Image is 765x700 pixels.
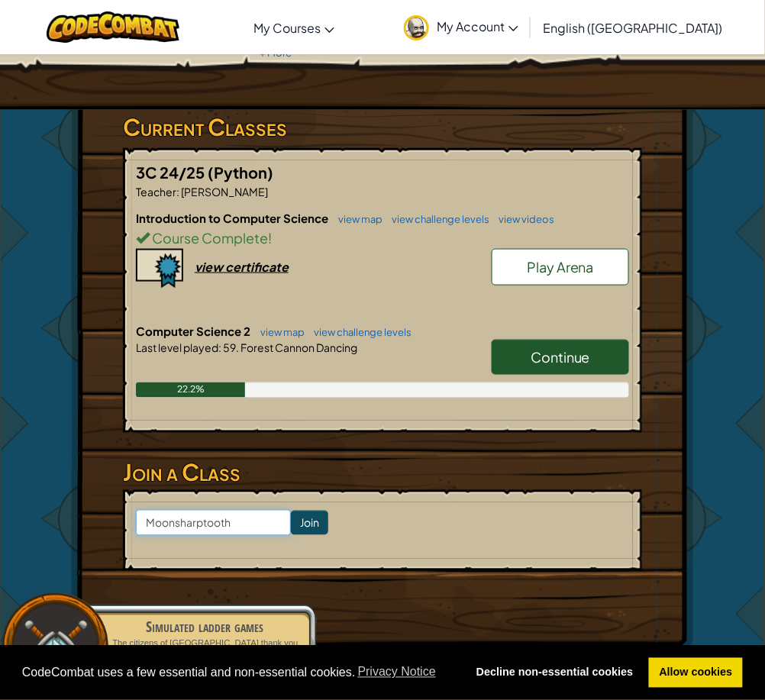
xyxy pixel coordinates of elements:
[221,340,239,354] span: 59.
[136,324,253,338] span: Computer Science 2
[22,661,454,684] span: CodeCombat uses a few essential and non-essential cookies.
[246,7,342,48] a: My Courses
[527,258,594,276] span: Play Arena
[47,11,180,43] img: CodeCombat logo
[136,249,183,289] img: certificate-icon.png
[306,326,412,338] a: view challenge levels
[136,340,218,354] span: Last level played
[179,185,268,198] span: [PERSON_NAME]
[491,213,554,225] a: view videos
[404,15,429,40] img: avatar
[218,340,221,354] span: :
[136,163,208,182] span: 3C 24/25
[649,658,743,689] a: allow cookies
[396,3,526,51] a: My Account
[195,259,289,275] div: view certificate
[239,340,357,354] span: Forest Cannon Dancing
[466,658,644,689] a: deny cookies
[543,20,722,36] span: English ([GEOGRAPHIC_DATA])
[21,612,90,682] img: swords.png
[253,326,305,338] a: view map
[253,20,321,36] span: My Courses
[291,511,328,535] input: Join
[123,456,642,490] h3: Join a Class
[176,185,179,198] span: :
[136,259,289,275] a: view certificate
[437,18,518,34] span: My Account
[331,213,382,225] a: view map
[208,163,273,182] span: (Python)
[136,510,291,536] input: <Enter Class Code>
[356,661,439,684] a: learn more about cookies
[268,229,272,247] span: !
[108,638,301,650] p: The citizens of [GEOGRAPHIC_DATA] thank you.
[136,185,176,198] span: Teacher
[108,617,301,638] div: Simulated ladder games
[531,348,590,366] span: Continue
[150,229,268,247] span: Course Complete
[535,7,730,48] a: English ([GEOGRAPHIC_DATA])
[384,213,489,225] a: view challenge levels
[136,211,331,225] span: Introduction to Computer Science
[123,110,642,144] h3: Current Classes
[136,382,245,398] div: 22.2%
